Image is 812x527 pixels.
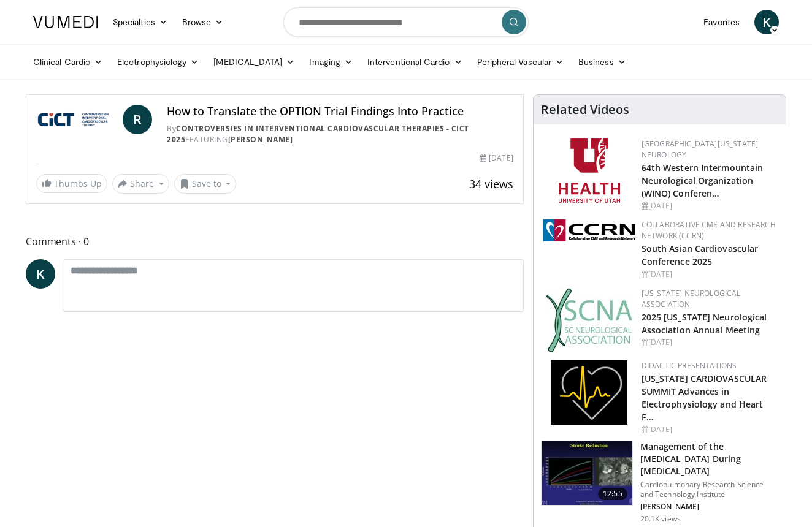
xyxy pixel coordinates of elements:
a: Thumbs Up [36,174,107,193]
a: R [123,105,152,134]
h3: Management of the [MEDICAL_DATA] During [MEDICAL_DATA] [640,441,778,477]
div: [DATE] [642,200,776,211]
a: Clinical Cardio [26,50,110,74]
a: South Asian Cardiovascular Conference 2025 [642,243,759,267]
a: Browse [175,10,231,34]
a: Imaging [302,50,360,74]
a: 12:55 Management of the [MEDICAL_DATA] During [MEDICAL_DATA] Cardiopulmonary Research Science and... [541,441,778,524]
button: Share [112,174,169,194]
button: Save to [174,174,237,194]
a: [PERSON_NAME] [228,134,293,145]
h4: Related Videos [541,102,629,117]
p: Cardiopulmonary Research Science and Technology Institute [640,480,778,499]
a: [MEDICAL_DATA] [206,50,302,74]
img: Controversies in Interventional Cardiovascular Therapies - CICT 2025 [36,105,118,134]
img: ASqSTwfBDudlPt2X4xMDoxOjAxMTuB36.150x105_q85_crop-smart_upscale.jpg [542,441,632,505]
a: 2025 [US_STATE] Neurological Association Annual Meeting [642,311,767,336]
span: 34 views [469,176,513,191]
a: K [754,10,779,34]
a: [US_STATE] Neurological Association [642,288,741,309]
div: [DATE] [642,424,776,435]
img: VuMedi Logo [33,16,98,28]
a: [US_STATE] CARDIOVASCULAR SUMMIT Advances in Electrophysiology and Heart F… [642,373,767,423]
a: Electrophysiology [110,50,206,74]
p: [PERSON_NAME] [640,502,778,512]
a: Controversies in Interventional Cardiovascular Therapies - CICT 2025 [167,123,469,145]
img: f6362829-b0a3-407d-a044-59546adfd345.png.150x105_q85_autocrop_double_scale_upscale_version-0.2.png [559,138,620,203]
h4: How to Translate the OPTION Trial Findings Into Practice [167,105,513,118]
a: [GEOGRAPHIC_DATA][US_STATE] Neurology [642,138,759,160]
a: 64th Western Intermountain Neurological Organization (WINO) Conferen… [642,162,764,199]
a: Business [571,50,634,74]
a: Collaborative CME and Research Network (CCRN) [642,219,776,241]
a: Peripheral Vascular [470,50,571,74]
span: 12:55 [598,488,627,500]
div: [DATE] [642,269,776,280]
p: 20.1K views [640,514,681,524]
input: Search topics, interventions [283,7,529,37]
span: Comments 0 [26,233,524,249]
img: 1860aa7a-ba06-47e3-81a4-3dc728c2b4cf.png.150x105_q85_autocrop_double_scale_upscale_version-0.2.png [551,360,627,425]
img: a04ee3ba-8487-4636-b0fb-5e8d268f3737.png.150x105_q85_autocrop_double_scale_upscale_version-0.2.png [543,219,635,241]
a: K [26,259,55,289]
a: Specialties [105,10,175,34]
div: [DATE] [480,153,513,164]
img: b123db18-9392-45ae-ad1d-42c3758a27aa.jpg.150x105_q85_autocrop_double_scale_upscale_version-0.2.jpg [546,288,633,352]
div: Didactic Presentations [642,360,776,371]
a: Interventional Cardio [360,50,470,74]
a: Favorites [696,10,747,34]
div: [DATE] [642,337,776,348]
div: By FEATURING [167,123,513,145]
